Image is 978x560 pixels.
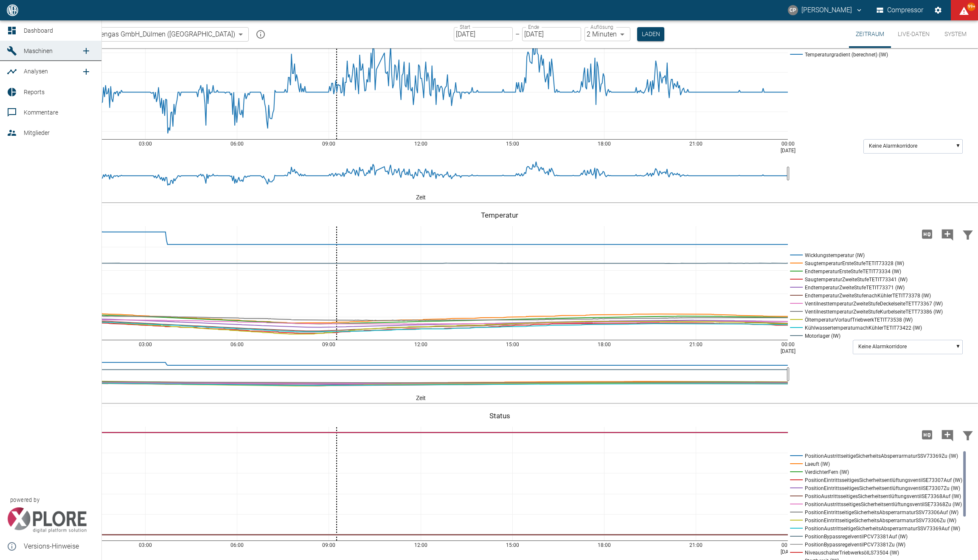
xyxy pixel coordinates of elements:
[454,27,513,41] input: DD.MM.YYYY
[917,430,937,438] span: Hohe Auflösung
[937,424,958,446] button: Kommentar hinzufügen
[515,29,520,39] p: –
[930,3,946,18] button: Einstellungen
[31,29,235,39] a: 909000631_Thyssengas GmbH_Dülmen ([GEOGRAPHIC_DATA])
[805,477,962,483] text: PositionEintrittsseitigesSicherheitsentlüftungsventilSE73307Auf (IW)
[875,3,925,18] button: Compressor
[958,223,978,245] button: Daten filtern
[788,5,798,15] div: CP
[24,27,53,34] span: Dashboard
[24,89,45,95] span: Reports
[78,63,95,80] a: new /analyses/list/0
[585,27,630,41] div: 2 Minuten
[24,541,95,552] span: Versions-Hinweise
[637,27,664,41] button: Laden
[917,230,937,238] span: Hohe Auflösung
[252,26,269,43] button: mission info
[858,344,907,350] text: Keine Alarmkorridore
[24,129,50,136] span: Mitglieder
[805,52,888,58] text: Temperaturgradient (berechnet) (IW)
[891,20,936,48] button: Live-Daten
[528,23,539,31] label: Ende
[937,223,958,245] button: Kommentar hinzufügen
[936,20,975,48] button: System
[24,48,53,54] span: Maschinen
[805,493,961,499] text: PositioAustrittsseitigesSicherheitsentlüftungsventilSE73368Auf (IW)
[869,143,917,149] text: Keine Alarmkorridore
[10,496,39,504] span: powered by
[590,23,613,31] label: Auflösung
[24,68,48,75] span: Analysen
[805,501,962,507] text: PositionAustrittsseitigesSicherheitsentlüftungsventilSE73368Zu (IW)
[958,424,978,446] button: Daten filtern
[460,23,470,31] label: Start
[7,507,87,533] img: Xplore Logo
[78,42,95,59] a: new /machines
[6,4,19,16] img: logo
[522,27,581,41] input: DD.MM.YYYY
[967,3,975,11] span: 99+
[45,29,235,39] span: 909000631_Thyssengas GmbH_Dülmen ([GEOGRAPHIC_DATA])
[24,109,58,116] span: Kommentare
[787,3,864,18] button: christoph.palm@neuman-esser.com
[849,20,891,48] button: Zeitraum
